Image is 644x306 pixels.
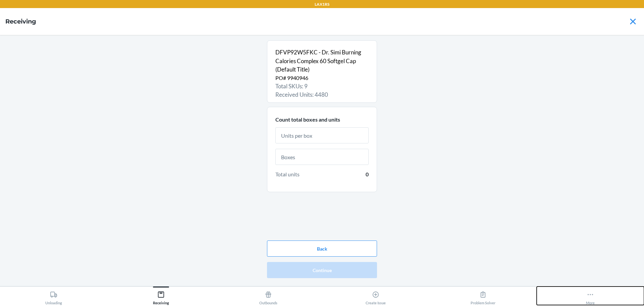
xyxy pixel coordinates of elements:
button: Outbounds [215,287,322,305]
span: 0 [366,170,369,178]
button: Receiving [107,287,215,305]
p: DFVP92W5FKC - Dr. Simi Burning Calories Complex 60 Softgel Cap (Default Title) [275,48,369,74]
input: Units per box [275,127,369,143]
div: Receiving [153,288,169,305]
input: Boxes [275,149,369,165]
div: Problem Solver [471,288,495,305]
p: Total SKUs: 9 [275,82,369,91]
span: Count total boxes and units [275,116,340,123]
div: More [586,288,595,305]
p: LAX1RS [315,1,329,7]
button: Problem Solver [429,287,537,305]
div: Outbounds [259,288,277,305]
p: PO# 9940946 [275,74,369,82]
button: More [537,287,644,305]
button: Create Issue [322,287,429,305]
p: Received Units: 4480 [275,90,369,99]
button: Continue [267,262,377,278]
button: Back [267,241,377,257]
div: Create Issue [366,288,386,305]
span: Total units [275,170,300,178]
h4: Receiving [5,17,36,26]
div: Unloading [45,288,62,305]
